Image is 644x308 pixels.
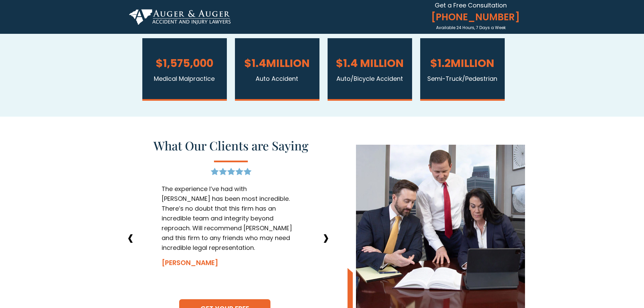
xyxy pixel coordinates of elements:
span: MILLION [266,55,310,71]
strong: › [323,220,329,254]
span: Available 24 Hours, 7 Days a Week [436,25,506,30]
span: MILLION [451,55,494,71]
span: $1.2 [430,55,494,71]
span: The experience I’ve had with [PERSON_NAME] has been most incredible. There’s no doubt that this f... [162,185,292,252]
span: $1.4 MILLION [336,55,404,71]
span: Get a Free Consultation [435,1,507,9]
img: Auger & Auger Accident and Injury Lawyers [129,9,231,25]
a: [PHONE_NUMBER] [428,9,516,25]
span: Auto Accident [256,74,298,83]
span: Auto/Bicycle Accident [336,74,403,83]
span: $1,575,000 [156,55,213,71]
span: [PERSON_NAME] [162,258,218,267]
span: What Our Clients are Saying [153,137,308,153]
span: [PHONE_NUMBER] [428,11,516,23]
strong: ‹ [127,220,134,254]
span: Medical Malpractice [154,74,215,83]
img: Google 5-Star Reviews [211,168,252,175]
span: $1.4 [244,55,310,71]
span: Semi-Truck/Pedestrian [427,74,497,83]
